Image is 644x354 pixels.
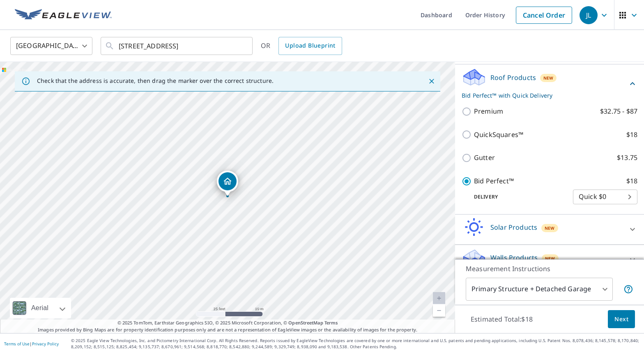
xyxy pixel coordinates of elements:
p: Measurement Instructions [466,264,633,274]
p: Delivery [462,193,573,201]
div: Aerial [10,298,71,318]
p: © 2025 Eagle View Technologies, Inc. and Pictometry International Corp. All Rights Reserved. Repo... [71,338,640,350]
p: Premium [474,106,503,116]
div: Aerial [29,298,51,318]
div: Primary Structure + Detached Garage [466,278,613,301]
span: New [543,75,554,81]
p: $18 [626,176,637,186]
span: Your report will include the primary structure and a detached garage if one exists. [623,284,633,294]
a: Terms of Use [4,341,30,347]
span: New [545,225,555,231]
p: Bid Perfect™ [474,176,514,186]
div: Quick $0 [573,185,637,208]
a: Privacy Policy [32,341,59,347]
a: Upload Blueprint [278,37,342,55]
div: Dropped pin, building 1, Residential property, 16126 Old Orchard Dr Spring Lake, MI 49456 [217,171,238,196]
a: Current Level 20, Zoom Out [433,304,445,317]
div: OR [261,37,342,55]
span: Upload Blueprint [285,41,335,51]
a: Current Level 20, Zoom In Disabled [433,292,445,304]
p: $13.75 [617,153,637,163]
p: Gutter [474,153,495,163]
p: Solar Products [490,222,537,232]
div: Walls ProductsNew [462,248,637,272]
div: [GEOGRAPHIC_DATA] [10,34,92,57]
p: Bid Perfect™ with Quick Delivery [462,91,628,100]
button: Next [608,310,635,329]
div: JL [580,6,598,24]
p: Roof Products [490,73,536,82]
div: Roof ProductsNewBid Perfect™ with Quick Delivery [462,68,637,100]
a: Cancel Order [516,7,572,24]
input: Search by address or latitude-longitude [119,34,236,57]
div: Solar ProductsNew [462,218,637,241]
p: Check that the address is accurate, then drag the marker over the correct structure. [37,77,274,85]
a: Terms [324,320,338,326]
p: | [4,341,59,346]
p: Estimated Total: $18 [464,310,539,328]
p: $18 [626,130,637,140]
p: QuickSquares™ [474,130,523,140]
p: $32.75 - $87 [600,106,637,116]
button: Close [426,76,437,87]
img: EV Logo [15,9,112,21]
span: © 2025 TomTom, Earthstar Geographics SIO, © 2025 Microsoft Corporation, © [117,320,338,327]
span: Next [614,314,628,324]
p: Walls Products [490,253,538,263]
a: OpenStreetMap [288,320,323,326]
span: New [545,255,555,262]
